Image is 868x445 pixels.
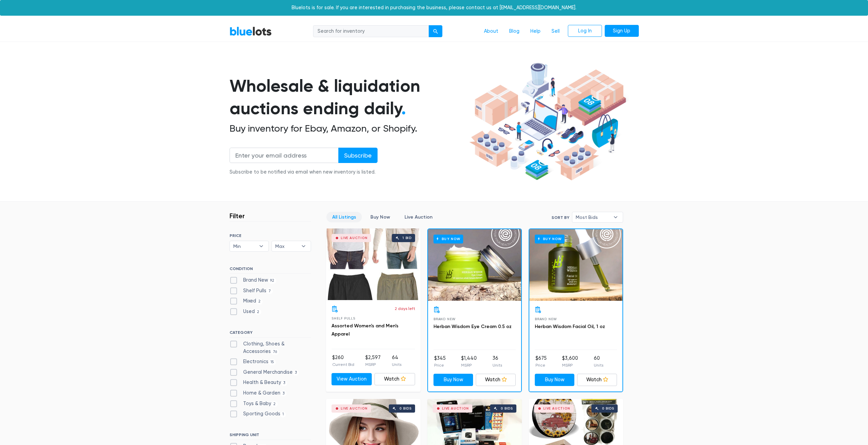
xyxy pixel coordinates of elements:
label: Health & Beauty [230,379,288,386]
div: 1 bid [402,236,412,240]
div: Subscribe to be notified via email when new inventory is listed. [230,168,378,176]
label: General Merchandise [230,369,299,376]
label: Electronics [230,358,276,366]
a: Sell [546,25,565,38]
span: 15 [268,359,276,365]
a: Blog [504,25,525,38]
a: Herban Wisdom Facial Oil, 1 oz [535,324,605,329]
p: 2 days left [395,306,415,312]
label: Shelf Pulls [230,287,273,295]
span: . [401,98,406,119]
span: 92 [268,278,277,283]
span: Brand New [433,317,456,321]
input: Search for inventory [313,25,429,38]
a: Help [525,25,546,38]
h3: Filter [230,212,245,220]
div: Live Auction [543,407,570,410]
div: Live Auction [341,407,368,410]
li: $260 [332,354,354,368]
span: 3 [280,391,287,396]
b: ▾ [296,241,311,251]
label: Clothing, Shoes & Accessories [230,340,311,355]
span: 1 [280,412,286,417]
span: Shelf Pulls [332,316,355,320]
label: Sporting Goods [230,410,286,418]
h2: Buy inventory for Ebay, Amazon, or Shopify. [230,123,467,134]
p: MSRP [461,362,477,368]
input: Enter your email address [230,148,339,163]
a: Watch [577,374,617,386]
h6: Buy Now [535,235,564,243]
label: Brand New [230,277,277,284]
h6: PRICE [230,233,311,238]
a: Watch [476,374,516,386]
a: Buy Now [433,374,473,386]
a: All Listings [326,212,362,222]
li: $3,600 [562,355,578,368]
li: 36 [492,355,502,368]
a: Buy Now [529,229,622,301]
div: Live Auction [341,236,368,240]
a: Buy Now [535,374,575,386]
a: Sign Up [605,25,639,37]
span: 3 [293,370,299,375]
h6: SHIPPING UNIT [230,432,311,440]
p: Units [492,362,502,368]
label: Home & Garden [230,389,287,397]
a: Log In [568,25,602,37]
b: ▾ [608,212,623,222]
span: Brand New [535,317,557,321]
img: hero-ee84e7d0318cb26816c560f6b4441b76977f77a177738b4e94f68c95b2b83dbb.png [467,60,629,184]
span: 2 [256,299,263,305]
li: $345 [434,355,446,368]
p: MSRP [562,362,578,368]
span: 3 [281,381,288,386]
div: 0 bids [602,407,614,410]
input: Subscribe [338,148,378,163]
span: 76 [271,349,279,355]
li: 60 [594,355,603,368]
p: Units [594,362,603,368]
a: BlueLots [230,26,272,36]
a: Live Auction 1 bid [326,228,421,300]
a: Live Auction [399,212,438,222]
label: Toys & Baby [230,400,278,407]
h6: CONDITION [230,266,311,274]
li: $675 [535,355,547,368]
p: MSRP [365,361,381,368]
span: Most Bids [576,212,610,222]
a: Buy Now [365,212,396,222]
li: $1,440 [461,355,477,368]
span: Min [233,241,256,251]
p: Price [535,362,547,368]
h1: Wholesale & liquidation auctions ending daily [230,75,467,120]
a: Buy Now [428,229,521,301]
li: 64 [392,354,401,368]
b: ▾ [254,241,268,251]
a: View Auction [332,373,372,385]
div: 0 bids [501,407,513,410]
div: Live Auction [442,407,469,410]
li: $2,597 [365,354,381,368]
label: Used [230,308,262,315]
h6: CATEGORY [230,330,311,338]
div: 0 bids [399,407,412,410]
p: Units [392,361,401,368]
h6: Buy Now [433,235,463,243]
a: About [479,25,504,38]
span: 2 [255,309,262,315]
label: Sort By [551,214,569,221]
span: 7 [266,288,273,294]
p: Current Bid [332,361,354,368]
a: Herban Wisdom Eye Cream 0.5 oz [433,324,512,329]
span: Max [275,241,298,251]
a: Assorted Women's and Men's Apparel [332,323,398,337]
p: Price [434,362,446,368]
a: Watch [374,373,415,385]
label: Mixed [230,297,263,305]
span: 2 [271,401,278,407]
